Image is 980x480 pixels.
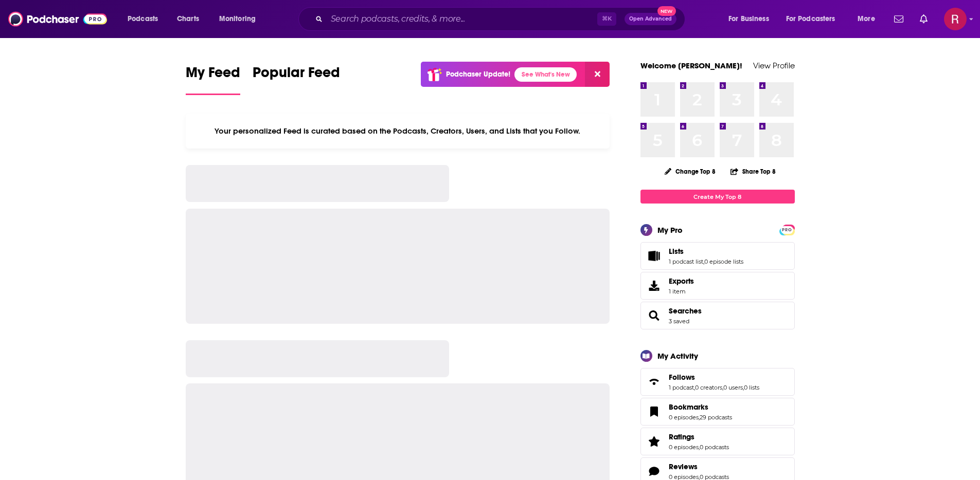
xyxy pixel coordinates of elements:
button: Show profile menu [944,8,967,30]
div: My Activity [657,351,698,361]
a: Charts [170,11,205,27]
a: Show notifications dropdown [890,10,907,28]
a: 0 users [723,384,743,391]
span: More [858,12,875,26]
a: 0 episode lists [704,258,743,265]
span: My Feed [186,64,240,87]
span: , [699,444,700,451]
span: , [703,258,704,265]
a: View Profile [753,61,795,70]
span: For Podcasters [786,12,835,26]
a: Ratings [669,432,729,441]
span: , [743,384,744,391]
a: My Feed [186,64,240,95]
span: Ratings [669,432,694,441]
span: Follows [669,373,695,382]
span: Logged in as rebeccaagurto [944,8,967,30]
span: 1 item [669,288,694,295]
button: open menu [120,11,171,27]
div: Search podcasts, credits, & more... [308,7,695,31]
img: User Profile [944,8,967,30]
span: Podcasts [128,12,158,26]
button: Change Top 8 [658,165,722,178]
span: Reviews [669,462,698,471]
span: PRO [781,226,793,234]
a: Exports [640,272,795,300]
span: ⌘ K [597,12,616,26]
span: Lists [669,247,684,256]
span: Exports [669,276,694,286]
a: Follows [669,373,759,382]
button: Share Top 8 [730,161,776,181]
a: Bookmarks [669,402,732,412]
span: Lists [640,242,795,270]
img: Podchaser - Follow, Share and Rate Podcasts [8,9,107,29]
span: Bookmarks [640,398,795,426]
a: 0 creators [695,384,722,391]
a: 0 lists [744,384,759,391]
input: Search podcasts, credits, & more... [327,11,597,27]
button: open menu [850,11,888,27]
button: open menu [779,11,850,27]
a: 0 episodes [669,414,699,421]
button: Open AdvancedNew [625,13,676,25]
span: , [699,414,700,421]
span: Open Advanced [629,16,672,22]
a: 3 saved [669,318,689,325]
a: PRO [781,226,793,233]
span: Monitoring [219,12,256,26]
a: Bookmarks [644,404,665,419]
a: 1 podcast list [669,258,703,265]
a: 1 podcast [669,384,694,391]
a: Searches [644,308,665,323]
span: Popular Feed [253,64,340,87]
span: For Business [728,12,769,26]
a: Follows [644,375,665,389]
a: Reviews [669,462,729,471]
p: Podchaser Update! [446,70,510,79]
span: , [722,384,723,391]
span: New [657,6,676,16]
a: Popular Feed [253,64,340,95]
div: Your personalized Feed is curated based on the Podcasts, Creators, Users, and Lists that you Follow. [186,114,610,149]
a: Lists [669,247,743,256]
div: My Pro [657,225,683,235]
a: Searches [669,306,702,316]
span: , [694,384,695,391]
span: Exports [644,279,665,293]
a: Create My Top 8 [640,190,795,204]
a: 29 podcasts [700,414,732,421]
span: Searches [640,302,795,329]
a: Lists [644,249,665,263]
span: Charts [177,12,199,26]
button: open menu [721,11,782,27]
a: Ratings [644,434,665,449]
button: open menu [212,11,269,27]
span: Ratings [640,428,795,455]
a: 0 episodes [669,444,699,451]
span: Follows [640,368,795,396]
a: Reviews [644,464,665,478]
span: Bookmarks [669,402,708,412]
a: See What's New [514,67,577,82]
a: 0 podcasts [700,444,729,451]
a: Welcome [PERSON_NAME]! [640,61,742,70]
a: Show notifications dropdown [916,10,932,28]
